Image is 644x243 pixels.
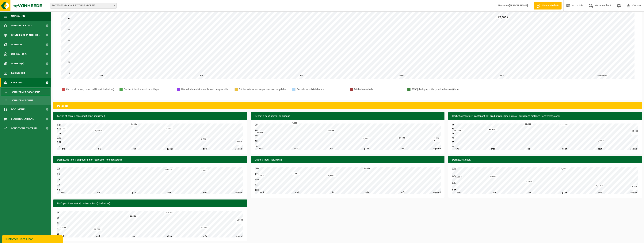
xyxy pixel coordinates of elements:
[124,87,173,92] div: Déchet à haut pouvoir calorifique
[363,167,371,170] div: 0,880 t
[453,129,462,132] div: 45,120 t
[53,156,247,164] h3: Déchets de toners en poudre, non recyclable, non dangereux
[412,87,461,92] div: PMC (plastique, métal, carton boisson) (industriel)
[497,16,509,19] div: 47,505 t
[11,68,25,78] span: Calendrier
[257,174,265,177] div: 0,540 t
[490,175,498,178] div: 0,400 t
[11,59,24,68] span: Contrat(s)
[448,112,642,120] h3: Déchet alimentaire, contenant des produits d'origine animale, emballage mélangé (sans verre), cat 3
[165,127,173,130] div: 0,035 t
[11,114,34,124] span: Boutique en ligne
[251,112,445,120] h3: Déchet à haut pouvoir calorifique
[291,122,299,125] div: 4,820 t
[53,199,247,208] h3: PMC (plastique, métal, carton boisson) (industriel)
[12,89,40,96] span: Sous forme de graphique
[2,235,63,243] iframe: chat widget
[93,228,102,231] div: 10,610 t
[327,174,336,177] div: 0,540 t
[256,131,264,134] div: 3,060 t
[433,137,441,142] div: 1,980 t
[11,105,25,114] span: Documents
[595,139,604,142] div: 33,240 t
[164,211,174,214] div: 16,810 t
[129,215,138,218] div: 15,585 t
[509,4,528,7] strong: [PERSON_NAME]
[94,129,103,132] div: 0,030 t
[53,102,72,110] h2: Poids (t)
[59,127,67,130] div: 0,035 t
[11,49,27,59] span: Utilisateurs
[1,88,50,96] a: Sous forme de graphique
[165,168,173,171] div: 0,655 t
[50,3,116,8] span: 10-762866 - M.C.A. RECYCLING - FOREST
[50,3,117,9] span: 10-762866 - M.C.A. RECYCLING - FOREST
[200,138,208,141] div: 0,010 t
[524,123,533,126] div: 52,580 t
[354,87,403,92] div: Déchets résiduels
[292,172,300,175] div: 0,640 t
[12,97,33,104] span: Sous forme de liste
[534,2,562,9] a: Demande devis
[1,97,50,104] a: Sous forme de liste
[66,87,116,92] div: Carton et papier, non-conditionné (industriel)
[11,11,25,21] span: Navigation
[362,137,370,140] div: 1,940 t
[454,176,463,178] div: 0,395 t
[181,87,231,92] div: Déchet alimentaire, contenant des produits d'origine animale, emballage mélangé (sans verre), cat 3
[595,184,604,187] div: 0,270 t
[200,226,209,229] div: 11,320 t
[631,130,639,135] div: 44,460 t
[251,156,445,164] h3: Déchets industriels banals
[541,4,560,8] span: Demande devis
[130,123,138,126] div: 0,045 t
[327,129,335,132] div: 3,400 t
[559,123,569,126] div: 52,220 t
[525,180,533,183] div: 0,330 t
[200,169,208,172] div: 0,625 t
[53,112,247,120] h3: Carton et papier, non-conditionné (industriel)
[11,40,22,49] span: Contacts
[448,156,642,164] h3: Déchets résiduels
[58,226,67,229] div: 11,240 t
[631,185,638,190] div: 0,260 t
[11,21,32,30] span: Tableau de bord
[11,30,40,40] span: Données de l'entrepr...
[236,219,244,224] div: 14,080 t
[488,128,497,131] div: 46,400 t
[239,87,288,92] div: Déchets de toners en poudre, non recyclable, non dangereux
[11,124,40,133] span: Conditions d'accepta...
[560,167,568,170] div: 0,510 t
[236,140,243,145] div: 0,005 t
[296,87,346,92] div: Déchets industriels banals
[398,137,406,139] div: 2,040 t
[11,78,23,87] span: Rapports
